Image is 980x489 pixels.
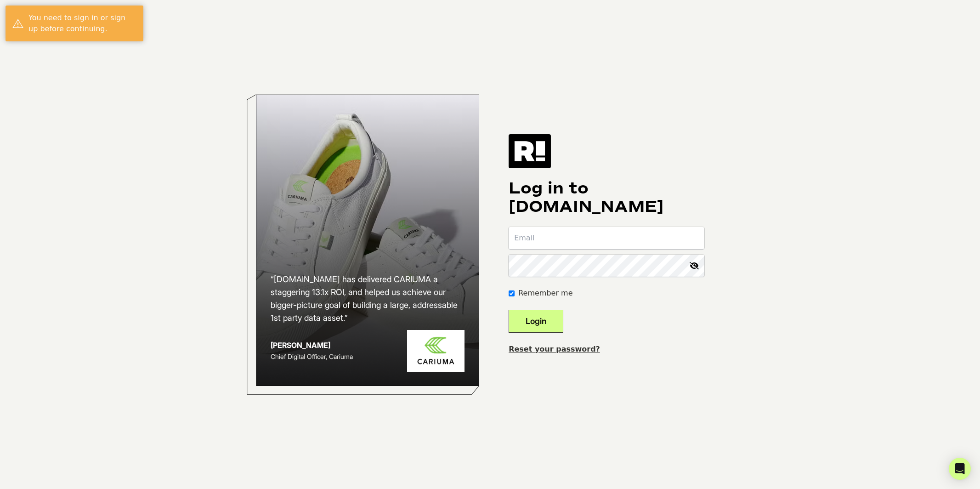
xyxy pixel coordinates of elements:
a: Reset your password? [509,345,600,353]
input: Email [509,227,704,249]
label: Remember me [518,288,572,299]
h1: Log in to [DOMAIN_NAME] [509,179,704,216]
div: Open Intercom Messenger [949,458,971,480]
span: Chief Digital Officer, Cariuma [271,353,353,360]
img: Retention.com [509,134,551,168]
h2: “[DOMAIN_NAME] has delivered CARIUMA a staggering 13.1x ROI, and helped us achieve our bigger-pic... [271,273,465,324]
img: Cariuma [407,330,465,372]
button: Login [509,310,563,333]
div: You need to sign in or sign up before continuing. [28,12,136,34]
strong: [PERSON_NAME] [271,341,330,350]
